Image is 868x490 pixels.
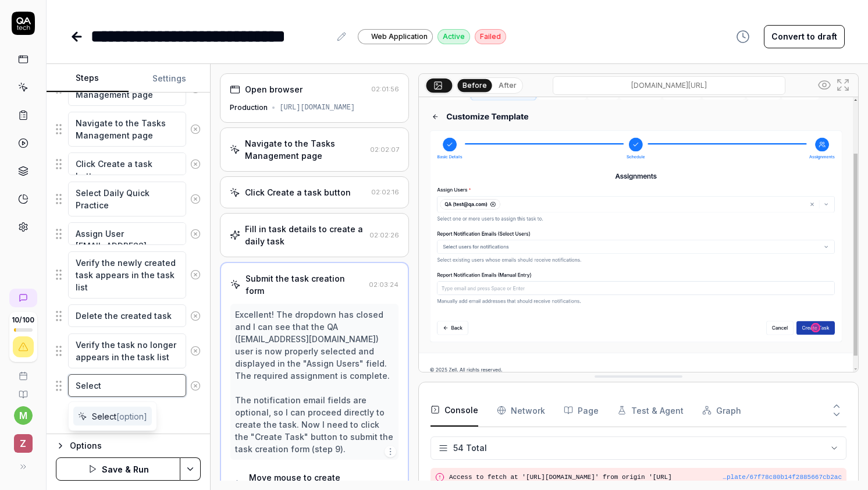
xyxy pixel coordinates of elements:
[56,152,201,176] div: Suggestions
[457,79,492,91] button: Before
[186,222,205,246] button: Remove step
[56,439,201,453] button: Options
[369,231,399,239] time: 02:02:26
[56,222,201,246] div: Suggestions
[186,263,205,286] button: Remove step
[56,457,180,481] button: Save & Run
[729,25,757,48] button: View version history
[419,97,858,372] img: Screenshot
[9,289,37,307] a: New conversation
[245,137,365,162] div: Navigate to the Tasks Management page
[186,118,205,141] button: Remove step
[56,333,201,369] div: Suggestions
[564,394,599,427] button: Page
[702,394,741,427] button: Graph
[186,152,205,176] button: Remove step
[56,304,201,328] div: Suggestions
[371,85,399,93] time: 02:01:56
[723,473,842,482] button: …plate/67f78c80b14f2885667cb2ac
[235,308,393,455] div: Excellent! The dropdown has closed and I can see that the QA ([EMAIL_ADDRESS][DOMAIN_NAME]) user ...
[70,439,201,453] div: Options
[358,29,433,44] a: Web Application
[56,181,201,217] div: Suggestions
[12,317,34,324] span: 10 / 100
[371,188,399,196] time: 02:02:16
[186,339,205,363] button: Remove step
[47,65,129,93] button: Steps
[369,280,399,289] time: 02:03:24
[279,102,355,113] div: [URL][DOMAIN_NAME]
[494,79,521,92] button: After
[129,65,211,93] button: Settings
[245,186,351,198] div: Click Create a task button
[437,29,470,44] div: Active
[497,394,545,427] button: Network
[5,362,41,381] a: Book a call with us
[764,25,845,48] button: Convert to draft
[371,31,428,42] span: Web Application
[116,411,147,421] span: [option]
[56,251,201,299] div: Suggestions
[14,434,33,453] span: Z
[56,111,201,147] div: Suggestions
[73,407,152,426] div: Suggestions
[5,425,41,455] button: Z
[5,381,41,399] a: Documentation
[431,394,478,427] button: Console
[186,187,205,211] button: Remove step
[245,83,303,95] div: Open browser
[475,29,506,44] div: Failed
[245,223,364,247] div: Fill in task details to create a daily task
[246,272,364,297] div: Submit the task creation form
[370,145,399,154] time: 02:02:07
[617,394,684,427] button: Test & Agent
[92,410,147,422] span: Select
[815,76,834,94] button: Show all interative elements
[364,480,394,488] time: 02:03:24
[834,76,852,94] button: Open in full screen
[14,406,33,425] button: m
[186,304,205,328] button: Remove step
[186,374,205,397] button: Remove step
[230,102,268,113] div: Production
